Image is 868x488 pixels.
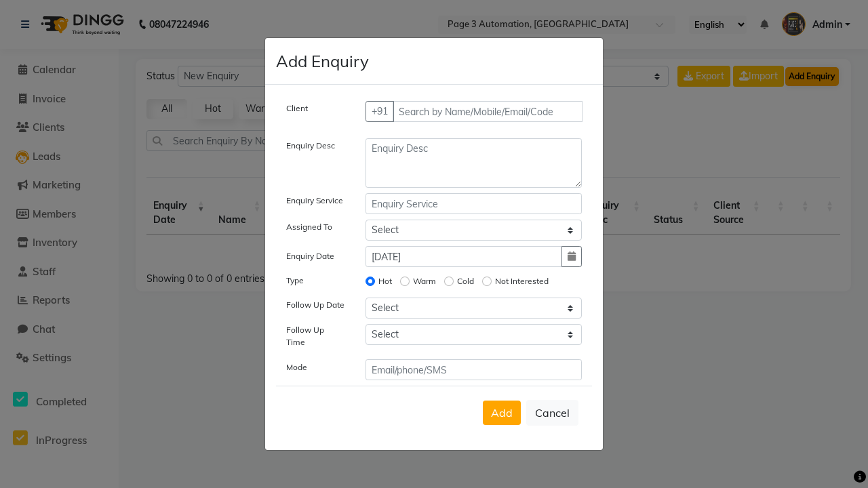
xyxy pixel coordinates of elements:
[393,101,583,122] input: Search by Name/Mobile/Email/Code
[366,193,583,214] input: Enquiry Service
[286,324,345,348] label: Follow Up Time
[286,221,332,233] label: Assigned To
[286,140,335,152] label: Enquiry Desc
[366,359,583,380] input: Email/phone/SMS
[413,275,436,287] label: Warm
[495,275,549,287] label: Not Interested
[286,102,308,115] label: Client
[286,274,304,287] label: Type
[483,401,521,425] button: Add
[526,400,578,426] button: Cancel
[366,101,394,122] button: +91
[286,299,344,311] label: Follow Up Date
[276,49,369,73] h4: Add Enquiry
[491,406,513,420] span: Add
[457,275,474,287] label: Cold
[286,195,343,207] label: Enquiry Service
[378,275,392,287] label: Hot
[286,361,307,373] label: Mode
[286,250,334,262] label: Enquiry Date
